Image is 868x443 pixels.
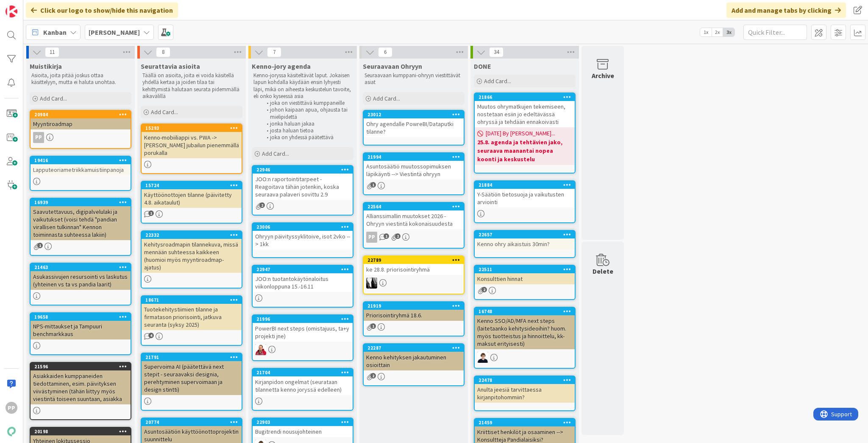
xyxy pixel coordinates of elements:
[142,353,242,395] div: 21791Supervoima AI (päätettävä next stepit - seuraavaksi designia, perehtyminen supervoimaan ja d...
[364,203,464,229] div: 22564Allianssimallin muutokset 2026 - Ohryyn viestintä kokonaisuudesta
[475,273,575,284] div: Konsulttien hinnat
[367,204,464,210] div: 22564
[253,174,353,200] div: JOO:n raportointitarpeet - Reagoitava tähän jotenkin, koska seuraava palaveri sovittu 2.9
[723,28,734,36] span: 3x
[148,210,154,216] span: 1
[475,181,575,189] div: 21884
[486,129,555,138] span: [DATE] By [PERSON_NAME]...
[141,295,242,346] a: 18671Tuotekehitystiimien tilanne ja firmatason priorisointi, jatkuva seuranta (syksy 2025)
[253,266,353,273] div: 22947
[366,278,377,289] img: KV
[31,164,131,175] div: Lapputeoriametriikkamuistiinpanoja
[373,95,400,102] span: Add Card...
[253,231,353,250] div: Ohryyn päivityssyklitoive, isot 2vko --> 1kk
[743,25,807,40] input: Quick Filter...
[30,198,131,256] a: 16939Saavutettavuus, digipalvelulaki ja vaikutukset (voisi tehdä "pandian virallisen tulkinnan" K...
[363,152,465,195] a: 21994Asuntosäätiö muutossopimuksen läpikäynti --> Viestintä ohryyn
[395,233,401,239] span: 2
[142,231,242,239] div: 22332
[364,232,464,243] div: PP
[31,363,131,404] div: 21596Asiakkaiden kumppaneiden tiedottaminen, esim. päivityksen viivästyminen (tähän liittyy myös ...
[475,419,575,426] div: 21459
[262,150,289,157] span: Add Card...
[141,62,200,70] span: Seurattavia asioita
[31,313,131,321] div: 19658
[726,3,846,18] div: Add and manage tabs by clicking
[474,376,576,411] a: 22478Anulta jeesiä tarvittaessa kirjanpitohommiin?
[256,316,353,322] div: 21996
[142,182,242,189] div: 15724
[255,344,266,355] img: JS
[31,111,131,129] div: 20984Myyntiroadmap
[475,101,575,127] div: Muutos ohrymatkujen tekemiseen, nostetaan esiin jo edeltävässä ohryssä ja tehdään ennakoivasti
[142,182,242,208] div: 15724Käyttöönottojen tilanne (päivitetty 4.8. aikataulut)
[267,47,281,57] span: 7
[364,111,464,137] div: 23012Ohry agendalle PowreBI/Dataputki tilanne?
[364,111,464,118] div: 23012
[474,62,491,70] span: DONE
[366,232,377,243] div: PP
[364,161,464,179] div: Asuntosäätiö muutossopimuksen läpikäynti --> Viestintä ohryyn
[253,376,353,395] div: Kirjanpidon ongelmat (seurataan tilannetta kenno joryssä edelleen)
[142,304,242,330] div: Tuotekehitystiimien tilanne ja firmatason priorisointi, jatkuva seuranta (syksy 2025)
[253,166,353,200] div: 22946JOO:n raportointitarpeet - Reagoitava tähän jotenkin, koska seuraava palaveri sovittu 2.9
[479,232,575,238] div: 22657
[31,199,131,206] div: 16939
[31,199,131,240] div: 16939Saavutettavuus, digipalvelulaki ja vaikutukset (voisi tehdä "pandian virallisen tulkinnan" K...
[364,344,464,370] div: 22287Kenno kehityksen jakautuminen osioittain
[364,278,464,289] div: KV
[475,376,575,403] div: 22478Anulta jeesiä tarvittaessa kirjanpitohommiin?
[363,62,422,70] span: Seuraavaan Ohryyn
[31,157,131,175] div: 19416Lapputeoriametriikkamuistiinpanoja
[479,94,575,100] div: 21866
[364,256,464,264] div: 22789
[253,369,353,395] div: 21704Kirjanpidon ongelmat (seurataan tilannetta kenno joryssä edelleen)
[151,108,178,116] span: Add Card...
[30,362,131,420] a: 21596Asiakkaiden kumppaneiden tiedottaminen, esim. päivityksen viivästyminen (tähän liittyy myös ...
[145,182,242,188] div: 15724
[479,377,575,383] div: 22478
[142,124,242,132] div: 15293
[145,297,242,303] div: 18671
[34,157,131,163] div: 19416
[700,28,712,36] span: 1x
[592,70,614,81] div: Archive
[142,132,242,158] div: Kenno-mobiiliappi vs. PWA -> [PERSON_NAME] jubailun pienemmällä porukalla
[593,266,613,276] div: Delete
[475,376,575,384] div: 22478
[6,6,17,17] img: Visit kanbanzone.com
[31,157,131,164] div: 19416
[30,263,131,306] a: 21463Asukassivujen resursointi vs laskutus (yhteinen vs ta vs pandia laarit)
[253,369,353,376] div: 21704
[30,312,131,355] a: 19658NPS-mittaukset ja Tampuuri benchmarkkaus
[364,153,464,161] div: 21994
[253,426,353,437] div: Bugitrendi nousujohteinen
[142,72,241,100] p: Täällä on asioita, joita ei voida käsitellä yhdellä kertaa ja joiden tilaa tai kehittymistä halut...
[141,123,242,174] a: 15293Kenno-mobiiliappi vs. PWA -> [PERSON_NAME] jubailun pienemmällä porukalla
[256,370,353,376] div: 21704
[370,323,376,329] span: 1
[142,239,242,273] div: Kehitysroadmapin tilannekuva, missä mennään suhteessa kaikkeen (huomioi myös myyntiroadmap-ajatus)
[475,266,575,284] div: 22511Konsulttien hinnat
[475,308,575,315] div: 16748
[89,28,140,36] b: [PERSON_NAME]
[142,189,242,208] div: Käyttöönottojen tilanne (päivitetty 4.8. aikataulut)
[378,47,392,57] span: 6
[475,189,575,207] div: Y-Säätiön tietosuoja ja vaikutusten arviointi
[145,354,242,360] div: 21791
[34,264,131,270] div: 21463
[364,153,464,179] div: 21994Asuntosäätiö muutossopimuksen läpikäynti --> Viestintä ohryyn
[475,93,575,127] div: 21866Muutos ohrymatkujen tekemiseen, nostetaan esiin jo edeltävässä ohryssä ja tehdään ennakoivasti
[31,428,131,435] div: 20198
[142,231,242,273] div: 22332Kehitysroadmapin tilannekuva, missä mennään suhteessa kaikkeen (huomioi myös myyntiroadmap-a...
[256,224,353,230] div: 23006
[370,182,376,188] span: 1
[475,181,575,207] div: 21884Y-Säätiön tietosuoja ja vaikutusten arviointi
[363,343,465,386] a: 22287Kenno kehityksen jakautuminen osioittain
[475,231,575,238] div: 22657
[142,296,242,330] div: 18671Tuotekehitystiimien tilanne ja firmatason priorisointi, jatkuva seuranta (syksy 2025)
[367,303,464,309] div: 21919
[141,353,242,411] a: 21791Supervoima AI (päätettävä next stepit - seuraavaksi designia, perehtyminen supervoimaan ja d...
[367,154,464,160] div: 21994
[259,202,265,208] span: 2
